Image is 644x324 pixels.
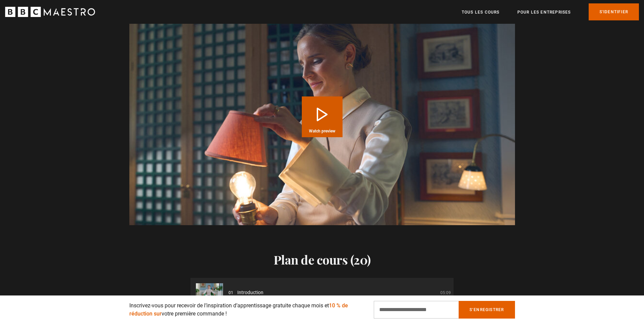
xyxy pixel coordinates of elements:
[459,301,515,319] button: S’enregistrer
[462,3,639,20] nav: Primaire
[237,289,263,296] span: Introduction
[5,7,95,17] svg: BBC Maestro
[462,9,500,16] a: Tous les cours
[129,302,366,318] p: Inscrivez-vous pour recevoir de l’inspiration d’apprentissage gratuite chaque mois et votre premi...
[309,129,335,133] span: Watch preview
[589,3,639,20] a: S'identifier
[440,290,451,296] p: 05:09
[129,8,515,225] video-js: Lecteur vidéo
[517,9,571,16] a: Pour les entreprises
[228,290,233,296] p: 01
[302,96,343,137] button: Play Course overview for Interior Design with Beata Heuman
[190,252,454,267] h2: Plan de cours (20)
